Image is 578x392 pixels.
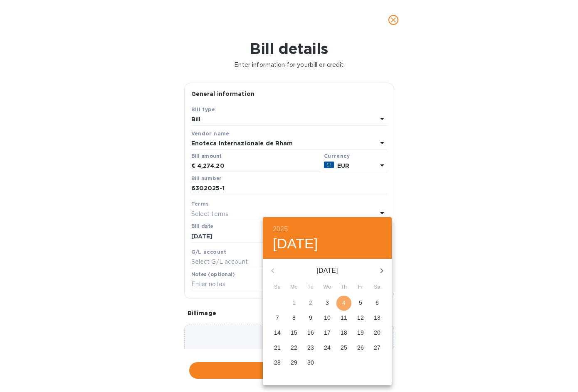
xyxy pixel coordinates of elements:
button: 28 [270,355,285,370]
button: 26 [353,341,368,355]
button: 7 [270,311,285,326]
p: 20 [374,328,380,337]
button: 3 [320,296,335,311]
p: 21 [274,343,281,352]
button: 6 [370,296,385,311]
span: Th [336,283,351,292]
button: 13 [370,311,385,326]
span: Su [270,283,285,292]
button: 19 [353,326,368,341]
button: 18 [336,326,351,341]
p: 22 [291,343,297,352]
p: 30 [307,358,314,367]
p: 5 [359,299,362,307]
button: 4 [336,296,351,311]
p: 15 [291,328,297,337]
p: 19 [357,328,364,337]
p: 26 [357,343,364,352]
p: 12 [357,314,364,322]
p: 27 [374,343,380,352]
button: 2025 [273,223,288,235]
p: 24 [324,343,331,352]
button: 22 [287,341,301,355]
span: Fr [353,283,368,292]
p: 16 [307,328,314,337]
button: 23 [303,341,318,355]
button: 16 [303,326,318,341]
button: 24 [320,341,335,355]
button: 12 [353,311,368,326]
button: 27 [370,341,385,355]
p: 18 [341,328,347,337]
p: 8 [292,314,296,322]
p: 14 [274,328,281,337]
button: 9 [303,311,318,326]
p: 7 [276,314,279,322]
p: 4 [342,299,346,307]
button: 5 [353,296,368,311]
p: [DATE] [283,266,372,276]
p: 17 [324,328,331,337]
p: 23 [307,343,314,352]
button: 25 [336,341,351,355]
button: 17 [320,326,335,341]
button: 8 [287,311,301,326]
button: 14 [270,326,285,341]
span: Mo [287,283,301,292]
p: 28 [274,358,281,367]
button: 20 [370,326,385,341]
p: 25 [341,343,347,352]
button: 10 [320,311,335,326]
span: Sa [370,283,385,292]
p: 13 [374,314,380,322]
p: 11 [341,314,347,322]
button: 29 [287,355,301,370]
button: 30 [303,355,318,370]
p: 9 [309,314,312,322]
span: We [320,283,335,292]
button: 15 [287,326,301,341]
button: [DATE] [273,235,318,252]
button: 11 [336,311,351,326]
p: 6 [375,299,379,307]
p: 29 [291,358,297,367]
p: 10 [324,314,331,322]
p: 3 [326,299,329,307]
span: Tu [303,283,318,292]
button: 21 [270,341,285,355]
